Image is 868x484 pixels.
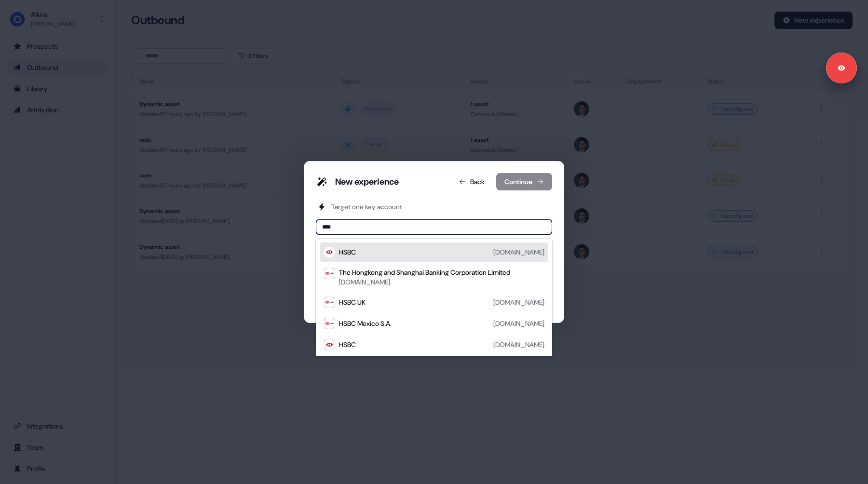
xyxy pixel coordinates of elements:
div: HSBC UK [339,297,366,307]
div: The Hongkong and Shanghai Banking Corporation Limited [339,268,510,277]
div: [DOMAIN_NAME] [339,277,390,287]
div: [DOMAIN_NAME] [493,340,544,350]
div: HSBC Mexico S.A. [339,319,392,328]
div: HSBC [339,247,356,257]
div: HSBC [339,340,356,350]
div: [DOMAIN_NAME] [493,319,544,328]
div: Target one key account [331,202,402,212]
div: [DOMAIN_NAME] [493,247,544,257]
div: New experience [335,176,399,188]
div: [DOMAIN_NAME] [493,297,544,307]
button: Back [451,173,492,190]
